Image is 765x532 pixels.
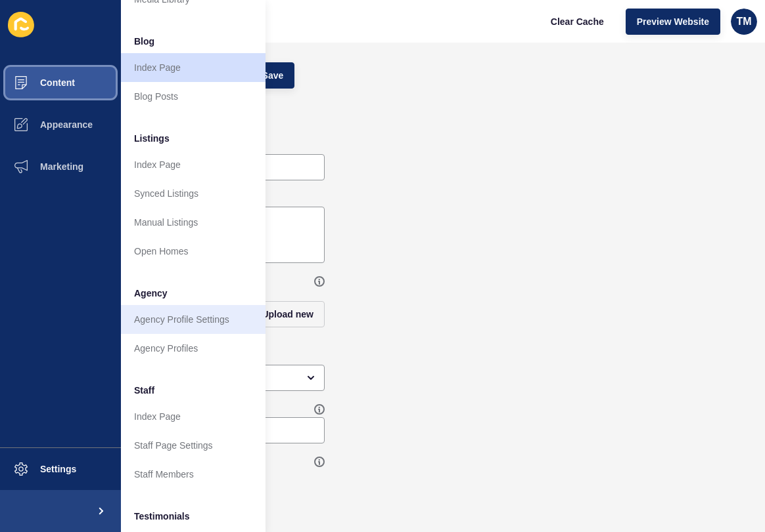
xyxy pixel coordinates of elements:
[121,237,266,266] a: Open Homes
[251,62,295,89] button: Save
[134,132,170,145] span: Listings
[121,150,266,179] a: Index Page
[134,384,154,397] span: Staff
[121,431,266,460] a: Staff Page Settings
[121,53,266,82] a: Index Page
[121,82,266,111] a: Blog Posts
[121,208,266,237] a: Manual Listings
[121,305,266,334] a: Agency Profile Settings
[121,402,266,431] a: Index Page
[637,15,709,28] span: Preview Website
[540,9,615,35] button: Clear Cache
[551,15,604,28] span: Clear Cache
[134,510,190,523] span: Testimonials
[121,460,266,489] a: Staff Members
[736,15,751,28] span: TM
[121,179,266,208] a: Synced Listings
[262,69,284,82] span: Save
[134,35,154,48] span: Blog
[626,9,720,35] button: Preview Website
[134,287,168,300] span: Agency
[262,308,313,321] span: Upload new
[250,301,325,327] button: Upload new
[121,334,266,363] a: Agency Profiles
